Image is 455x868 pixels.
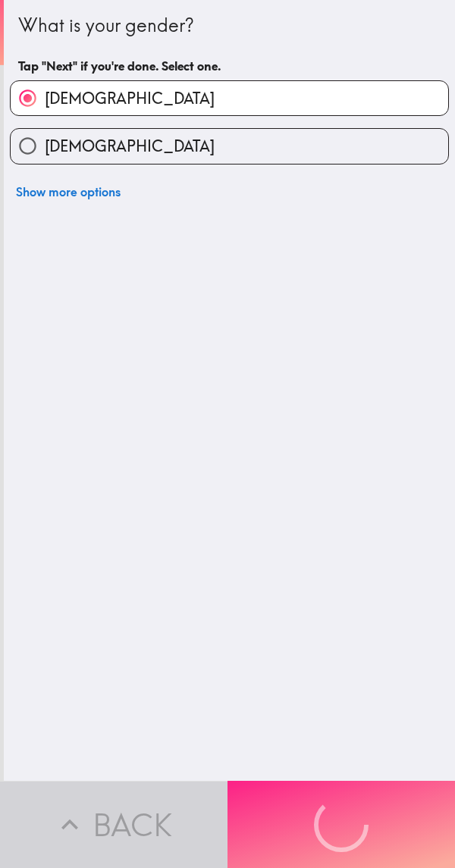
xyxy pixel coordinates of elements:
[11,81,448,115] button: [DEMOGRAPHIC_DATA]
[45,88,215,109] span: [DEMOGRAPHIC_DATA]
[18,13,441,39] div: What is your gender?
[18,58,441,74] h6: Tap "Next" if you're done. Select one.
[45,136,215,157] span: [DEMOGRAPHIC_DATA]
[10,177,127,207] button: Show more options
[11,129,448,163] button: [DEMOGRAPHIC_DATA]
